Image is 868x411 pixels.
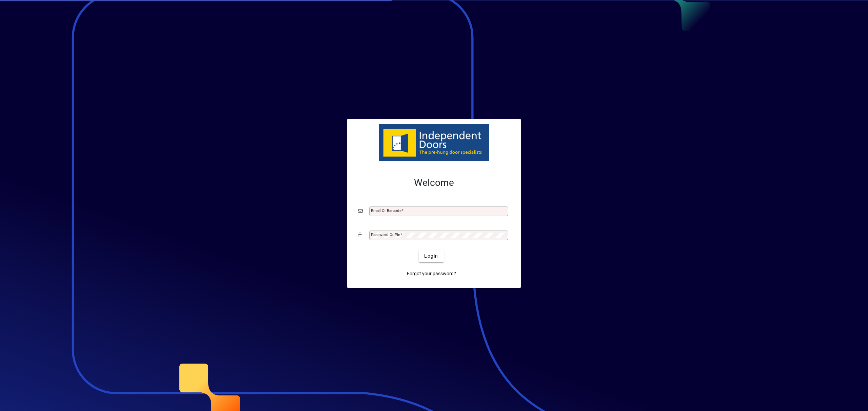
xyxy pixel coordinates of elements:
[419,250,443,262] button: Login
[424,253,438,260] span: Login
[404,268,459,280] a: Forgot your password?
[358,177,510,189] h2: Welcome
[371,208,401,213] mat-label: Email or Barcode
[407,270,456,277] span: Forgot your password?
[371,232,400,237] mat-label: Password or Pin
